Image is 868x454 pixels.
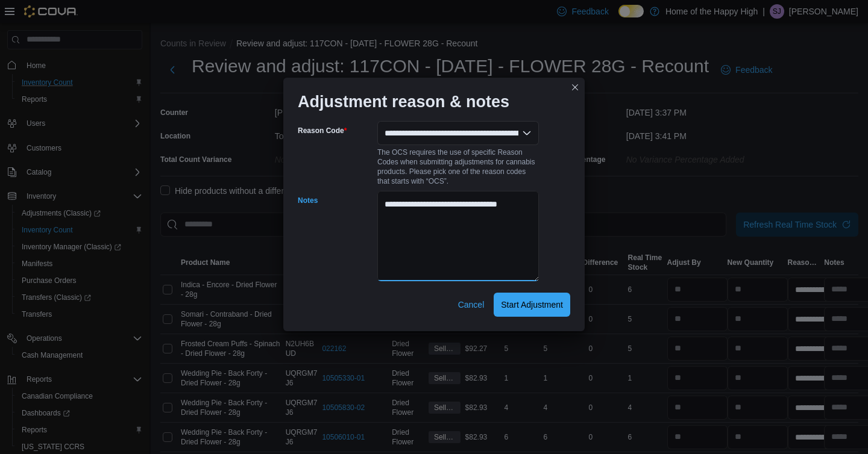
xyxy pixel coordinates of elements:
[298,92,509,111] h1: Adjustment reason & notes
[458,299,485,311] span: Cancel
[453,293,489,317] button: Cancel
[494,293,570,317] button: Start Adjustment
[298,196,318,205] label: Notes
[377,145,539,186] div: The OCS requires the use of specific Reason Codes when submitting adjustments for cannabis produc...
[568,80,582,95] button: Closes this modal window
[298,126,347,135] label: Reason Code
[501,299,563,311] span: Start Adjustment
